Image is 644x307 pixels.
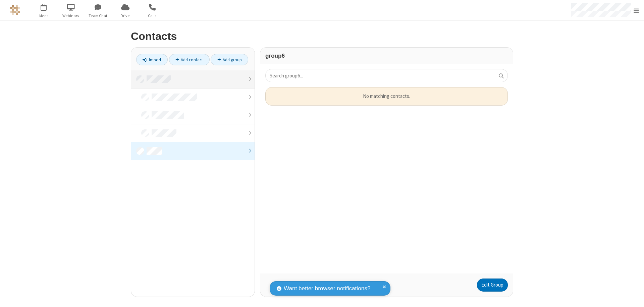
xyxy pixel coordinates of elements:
[260,87,513,273] div: grid
[113,13,138,19] span: Drive
[31,13,56,19] span: Meet
[86,13,111,19] span: Team Chat
[131,30,513,42] h2: Contacts
[265,87,508,106] div: No matching contacts.
[211,54,248,65] a: Add group
[284,284,370,293] span: Want better browser notifications?
[10,5,20,15] img: QA Selenium DO NOT DELETE OR CHANGE
[265,53,508,59] h3: group6
[477,279,508,292] a: Edit Group
[265,69,508,82] input: Search group6...
[169,54,210,65] a: Add contact
[140,13,165,19] span: Calls
[58,13,84,19] span: Webinars
[136,54,168,65] a: Import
